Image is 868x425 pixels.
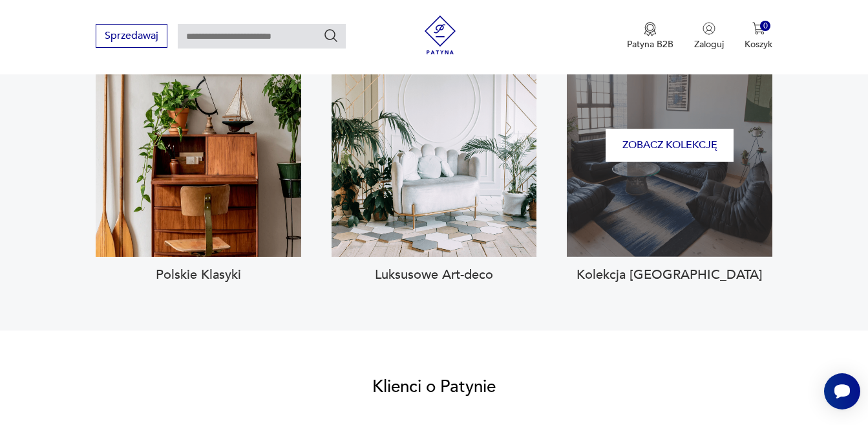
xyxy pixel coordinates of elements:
img: Ikona medalu [644,22,657,36]
button: Szukaj [323,28,339,43]
h3: Luksusowe Art-deco [332,267,537,283]
h3: Kolekcja [GEOGRAPHIC_DATA] [567,267,772,283]
button: 0Koszyk [745,22,772,50]
p: Patyna B2B [627,38,673,50]
h3: Polskie Klasyki [96,267,301,283]
img: Ikona koszyka [752,22,765,35]
button: Sprzedawaj [96,24,167,48]
p: Zaloguj [694,38,724,50]
iframe: Smartsupp widget button [824,373,860,409]
div: 0 [760,21,771,32]
button: Zobacz kolekcję [606,129,734,162]
h2: Klienci o Patynie [372,376,496,398]
a: Sprzedawaj [96,32,167,41]
p: Koszyk [745,38,772,50]
img: Ikonka użytkownika [703,22,715,35]
a: Ikona medaluPatyna B2B [627,22,673,50]
img: Patyna - sklep z meblami i dekoracjami vintage [421,16,460,54]
button: Patyna B2B [627,22,673,50]
button: Zaloguj [694,22,724,50]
